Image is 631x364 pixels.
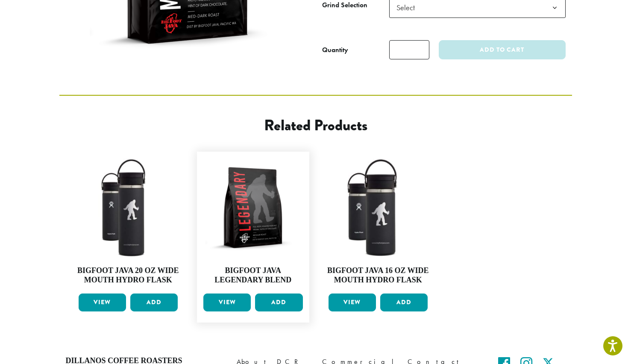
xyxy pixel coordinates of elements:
[79,294,126,311] a: View
[128,116,503,135] h2: Related products
[76,266,180,285] h4: Bigfoot Java 20 oz Wide Mouth Hydro Flask
[326,156,430,260] img: LO2863-BFJ-Hydro-Flask-16oz-WM-wFlex-Sip-Lid-Black-300x300.jpg
[326,156,430,290] a: Bigfoot Java 16 oz Wide Mouth Hydro Flask
[203,294,251,311] a: View
[201,266,305,285] h4: Bigfoot Java Legendary Blend
[329,294,376,311] a: View
[255,294,302,311] button: Add
[322,45,348,55] div: Quantity
[326,266,430,285] h4: Bigfoot Java 16 oz Wide Mouth Hydro Flask
[380,294,428,311] button: Add
[201,156,305,290] a: Bigfoot Java Legendary Blend
[76,156,180,260] img: LO2867-BFJ-Hydro-Flask-20oz-WM-wFlex-Sip-Lid-Black-300x300.jpg
[389,40,429,59] input: Product quantity
[439,40,565,59] button: Add to cart
[76,156,180,290] a: Bigfoot Java 20 oz Wide Mouth Hydro Flask
[130,294,178,311] button: Add
[201,156,305,260] img: BFJ_Legendary_12oz-300x300.png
